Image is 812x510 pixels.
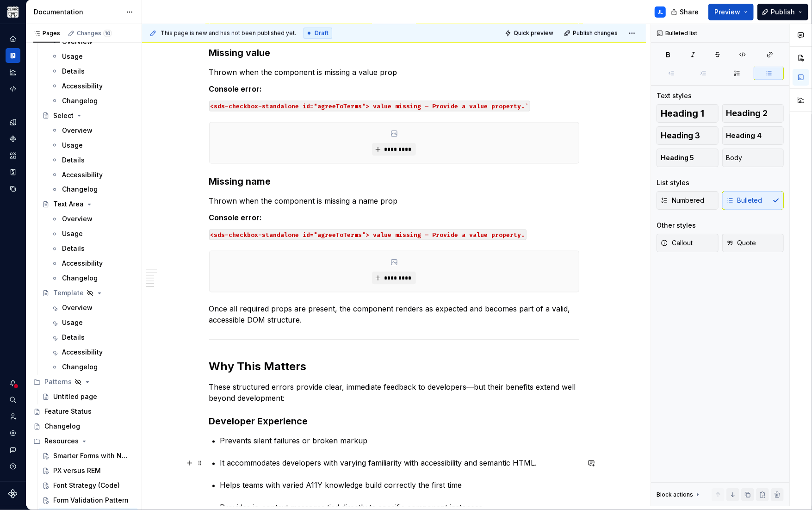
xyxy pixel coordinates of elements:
div: Resources [44,437,79,446]
h3: Developer Experience [209,415,579,428]
p: It accommodates developers with varying familiarity with accessibility and semantic HTML. [220,458,579,469]
p: Once all required props are present, the component renders as expected and becomes part of a vali... [209,304,579,326]
a: Invite team [6,409,20,424]
a: Form Validation Pattern [38,493,138,508]
span: This page is new and has not been published yet. [161,30,296,37]
button: Quote [722,234,784,252]
div: Form Validation Pattern [53,496,129,505]
div: Assets [6,148,20,163]
p: These structured errors provide clear, immediate feedback to developers—but their benefits extend... [209,382,579,404]
a: Accessibility [47,345,138,360]
span: 10 [103,30,112,37]
div: Details [62,67,85,76]
a: Code automation [6,81,20,96]
button: Notifications [6,376,20,391]
span: Publish [771,7,795,17]
div: PX versus REM [53,466,101,476]
div: Accessibility [62,348,103,357]
button: Heading 4 [722,126,784,145]
a: Usage [47,227,138,242]
div: Changes [77,30,112,37]
strong: Console error: [209,213,262,222]
strong: Why This Matters [209,360,307,373]
span: Preview [714,7,740,17]
span: Callout [661,238,693,248]
svg: Supernova Logo [8,489,18,498]
a: Data sources [6,181,20,196]
div: Patterns [44,378,72,387]
strong: Missing value [209,47,271,58]
a: Documentation [6,48,20,63]
button: Search ⌘K [6,392,20,407]
a: Overview [47,301,138,316]
span: Draft [315,30,329,37]
button: Heading 3 [657,126,719,145]
button: Share [666,4,705,20]
div: Other styles [657,221,696,230]
div: Text Area [53,200,84,209]
div: Overview [62,304,93,313]
a: Text Area [38,197,138,212]
button: Contact support [6,442,20,457]
div: Patterns [30,375,138,390]
span: Quick preview [514,30,553,37]
a: Untitled page [38,390,138,404]
button: Publish [757,4,808,20]
a: Analytics [6,65,20,80]
button: Heading 5 [657,149,719,167]
a: Details [47,153,138,168]
code: <sds-checkbox-standalone id="agreeToTerms"> value missing – Provide a value property. [209,230,527,240]
div: Resources [30,434,138,449]
button: Publish changes [561,27,622,40]
a: Usage [47,316,138,330]
div: Usage [62,52,83,61]
div: Usage [62,318,83,328]
code: <sds-checkbox-standalone id="agreeToTerms"> value missing – Provide a value property.` [209,101,530,112]
a: Accessibility [47,79,138,93]
span: Publish changes [573,30,618,37]
a: Accessibility [47,168,138,182]
div: Changelog [44,422,80,431]
div: JL [657,8,663,16]
span: Share [680,7,699,17]
p: Prevents silent failures or broken markup [220,435,579,447]
div: Pages [33,30,60,37]
a: Overview [47,123,138,138]
div: Details [62,155,85,165]
span: Numbered [661,196,704,205]
a: Details [47,64,138,79]
a: Template [38,286,138,301]
div: Text styles [657,91,692,100]
a: Changelog [30,419,138,434]
a: Storybook stories [6,165,20,180]
div: Details [62,333,85,342]
button: Body [722,149,784,167]
a: Details [47,330,138,345]
div: Select [53,111,74,120]
a: Home [6,31,20,46]
div: Font Strategy (Code) [53,481,120,491]
div: Changelog [62,96,98,106]
a: Design tokens [6,115,20,130]
a: Select [38,108,138,123]
a: Usage [47,49,138,64]
div: Usage [62,141,83,150]
div: Accessibility [62,81,103,91]
div: Overview [62,126,93,135]
span: Quote [726,238,756,248]
div: Usage [62,230,83,239]
div: Overview [62,215,93,224]
a: Components [6,131,20,146]
div: Settings [6,426,20,441]
span: Heading 2 [726,109,768,118]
